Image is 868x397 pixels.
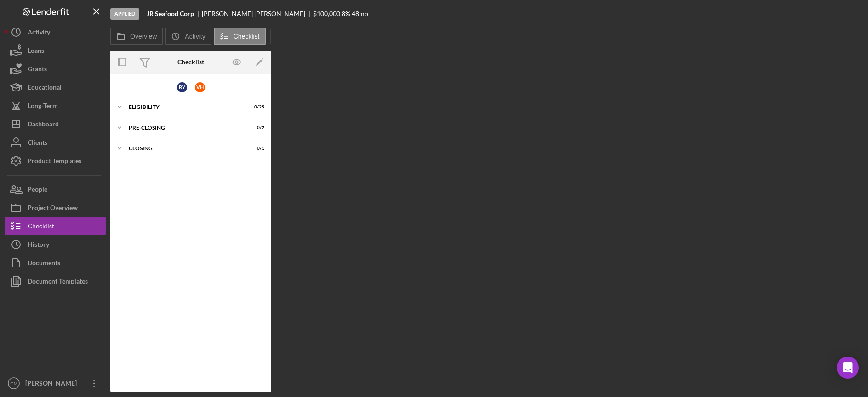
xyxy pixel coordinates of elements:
[28,235,49,256] div: History
[5,133,106,152] button: Clients
[28,60,47,80] div: Grants
[28,23,50,44] div: Activity
[165,28,211,45] button: Activity
[5,254,106,272] button: Documents
[28,180,47,201] div: People
[313,10,340,17] span: $100,000
[214,28,266,45] button: Checklist
[5,60,106,78] button: Grants
[5,78,106,96] button: Educational
[5,96,106,115] button: Long-Term
[23,374,83,395] div: [PERSON_NAME]
[177,82,187,92] div: R Y
[28,115,59,136] div: Dashboard
[5,217,106,235] button: Checklist
[234,33,260,40] label: Checklist
[28,78,62,99] div: Educational
[5,198,106,217] button: Project Overview
[130,33,157,40] label: Overview
[5,374,106,392] button: GM[PERSON_NAME]
[28,254,60,274] div: Documents
[28,198,78,219] div: Project Overview
[177,58,204,66] div: Checklist
[5,272,106,290] button: Document Templates
[248,146,264,151] div: 0 / 1
[10,381,17,386] text: GM
[5,152,106,170] button: Product Templates
[248,125,264,130] div: 0 / 2
[129,125,241,130] div: Pre-Closing
[28,41,44,62] div: Loans
[28,96,58,117] div: Long-Term
[195,82,205,92] div: V H
[110,28,163,45] button: Overview
[129,146,241,151] div: Closing
[185,33,205,40] label: Activity
[202,10,313,17] div: [PERSON_NAME] [PERSON_NAME]
[248,104,264,110] div: 0 / 25
[342,10,350,17] div: 8 %
[352,10,368,17] div: 48 mo
[5,23,106,41] button: Activity
[28,217,54,238] div: Checklist
[28,133,47,154] div: Clients
[28,272,88,293] div: Document Templates
[28,152,81,172] div: Product Templates
[837,357,859,379] div: Open Intercom Messenger
[110,8,139,20] div: Applied
[5,235,106,254] button: History
[5,115,106,133] button: Dashboard
[5,41,106,60] button: Loans
[147,10,194,17] b: JR Seafood Corp
[129,104,241,110] div: ELIGIBILITY
[5,180,106,198] button: People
